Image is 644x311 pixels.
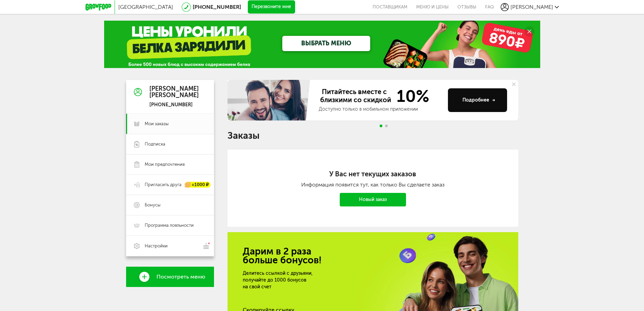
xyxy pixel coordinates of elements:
[118,4,173,10] span: [GEOGRAPHIC_DATA]
[145,222,194,228] span: Программа лояльности
[462,97,495,104] div: Подробнее
[145,141,165,147] span: Подписка
[126,195,214,215] a: Бонусы
[126,267,214,287] a: Посмотреть меню
[510,4,553,10] span: [PERSON_NAME]
[243,247,503,265] h2: Дарим в 2 раза больше бонусов!
[255,181,491,188] div: Информация появится тут, как только Вы сделаете заказ
[145,161,185,168] span: Мои предпочтения
[126,175,214,195] a: Пригласить друга +1000 ₽
[385,125,388,127] span: Go to slide 2
[149,102,199,108] div: [PHONE_NUMBER]
[255,170,491,178] h2: У Вас нет текущих заказов
[243,270,400,290] div: Делитесь ссылкой с друзьями, получайте до 1000 бонусов на свой счет
[319,88,392,105] span: Питайтесь вместе с близкими со скидкой
[145,121,169,127] span: Мои заказы
[126,134,214,154] a: Подписка
[126,114,214,134] a: Мои заказы
[228,80,312,120] img: family-banner.579af9d.jpg
[319,106,443,113] div: Доступно только в мобильном приложении
[340,193,406,206] a: Новый заказ
[185,182,211,188] div: +1000 ₽
[149,86,199,99] div: [PERSON_NAME] [PERSON_NAME]
[392,88,429,105] span: 10%
[145,182,182,188] span: Пригласить друга
[228,131,518,140] h1: Заказы
[193,4,241,10] a: [PHONE_NUMBER]
[145,202,161,208] span: Бонусы
[157,274,205,280] span: Посмотреть меню
[448,88,507,112] button: Подробнее
[380,125,382,127] span: Go to slide 1
[126,215,214,236] a: Программа лояльности
[282,36,370,51] a: ВЫБРАТЬ МЕНЮ
[126,236,214,256] a: Настройки
[145,243,168,249] span: Настройки
[248,0,295,14] button: Перезвоните мне
[126,154,214,175] a: Мои предпочтения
